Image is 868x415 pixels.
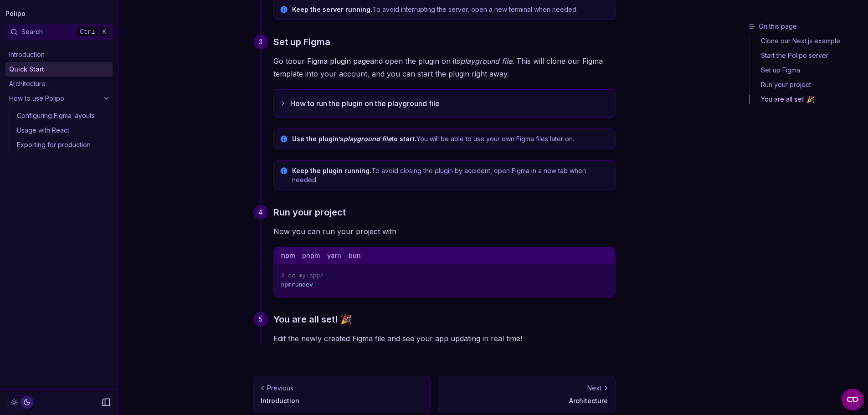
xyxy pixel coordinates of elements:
[750,48,864,63] a: Start the Polipo server
[273,332,616,345] p: Edit the newly created Figma file and see your app updating in real time!
[292,167,371,174] strong: Keep the plugin running.
[349,247,361,264] button: bun
[292,5,372,13] strong: Keep the server running.
[273,55,616,80] p: Go to and open the plugin on its . This will clone our Figma template into your account, and you ...
[292,166,610,184] p: To avoid closing the plugin by accident, open Figma in a new tab when needed.
[5,62,113,77] a: Quick Start
[13,123,113,138] a: Usage with React
[5,47,113,62] a: Introduction
[302,247,320,264] button: pnpm
[5,24,113,40] button: SearchCtrlK
[13,138,113,152] a: Exporting for production
[261,396,423,405] p: Introduction
[274,90,615,117] button: How to run the plugin on the playground file
[750,36,864,48] a: Clone our Next.js example
[253,376,431,413] a: PreviousIntroduction
[292,135,416,143] strong: Use the plugin’s to start.
[281,282,292,288] span: npm
[273,312,352,327] a: You are all set! 🎉
[438,376,616,413] a: NextArchitecture
[5,7,26,20] a: Polipo
[281,247,295,264] button: npm
[99,395,113,410] button: Collapse Sidebar
[587,384,601,393] p: Next
[750,92,864,104] a: You are all set! 🎉
[267,384,293,393] p: Previous
[293,56,370,66] a: our Figma plugin page
[750,63,864,77] a: Set up Figma
[842,389,863,410] button: Open CMP widget
[292,134,610,143] p: You will be able to use your own Figma files later on.
[7,395,34,409] button: Toggle Theme
[273,225,616,238] p: Now you can run your project with
[273,205,346,220] a: Run your project
[327,247,341,264] button: yarn
[749,22,864,31] h3: On this page
[446,396,608,405] p: Architecture
[77,27,98,37] kbd: Ctrl
[460,56,512,66] em: playground file
[302,282,313,288] span: dev
[281,272,324,279] span: # cd my-app/
[99,27,109,37] kbd: K
[292,5,610,14] p: To avoid interrupting the server, open a new terminal when needed.
[13,108,113,123] a: Configuring Figma layouts
[750,77,864,92] a: Run your project
[344,135,391,143] em: playground file
[5,91,113,106] a: How to use Polipo
[292,282,302,288] span: run
[5,77,113,91] a: Architecture
[273,35,330,49] a: Set up Figma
